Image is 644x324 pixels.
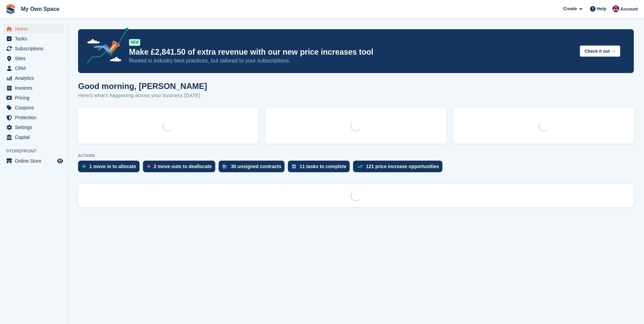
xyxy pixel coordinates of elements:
span: Storefront [6,148,68,155]
span: Subscriptions [15,44,56,53]
div: 11 tasks to complete [299,164,346,169]
div: NEW [129,39,140,46]
div: 30 unsigned contracts [231,164,281,169]
div: 2 move outs to deallocate [154,164,212,169]
span: Online Store [15,156,56,166]
p: Make £2,841.50 of extra revenue with our new price increases tool [129,47,574,57]
h1: Good morning, [PERSON_NAME] [78,82,207,91]
a: menu [3,156,64,166]
a: menu [3,123,64,132]
span: Protection [15,113,56,122]
img: task-75834270c22a3079a89374b754ae025e5fb1db73e45f91037f5363f120a921f8.svg [292,164,296,168]
img: Sergio Tartaglia [612,5,619,12]
a: Preview store [56,157,64,165]
button: Check it out → [580,46,620,57]
a: menu [3,64,64,73]
a: menu [3,132,64,142]
a: menu [3,103,64,112]
span: Home [15,24,56,34]
a: 121 price increase opportunities [353,161,446,176]
p: ACTIONS [78,154,634,158]
span: Account [620,6,638,13]
span: Coupons [15,103,56,112]
a: menu [3,83,64,93]
span: Invoices [15,83,56,93]
img: move_outs_to_deallocate_icon-f764333ba52eb49d3ac5e1228854f67142a1ed5810a6f6cc68b1a99e826820c5.svg [147,164,150,168]
img: price_increase_opportunities-93ffe204e8149a01c8c9dc8f82e8f89637d9d84a8eef4429ea346261dce0b2c0.svg [357,165,363,168]
img: contract_signature_icon-13c848040528278c33f63329250d36e43548de30e8caae1d1a13099fd9432cc5.svg [223,164,227,168]
div: 121 price increase opportunities [366,164,439,169]
a: My Own Space [18,3,62,15]
a: menu [3,24,64,34]
span: Analytics [15,73,56,83]
p: Here's what's happening across your business [DATE] [78,92,207,100]
p: Rooted in industry best practices, but tailored to your subscriptions. [129,57,574,65]
div: 1 move in to allocate [89,164,136,169]
span: Settings [15,123,56,132]
a: menu [3,34,64,43]
a: 30 unsigned contracts [219,161,288,176]
span: Capital [15,132,56,142]
a: 11 tasks to complete [288,161,353,176]
a: 2 move outs to deallocate [143,161,219,176]
span: CRM [15,64,56,73]
span: Pricing [15,93,56,103]
a: menu [3,54,64,63]
img: stora-icon-8386f47178a22dfd0bd8f6a31ec36ba5ce8667c1dd55bd0f319d3a0aa187defe.svg [5,4,16,14]
span: Sites [15,54,56,63]
span: Help [597,5,606,12]
img: price-adjustments-announcement-icon-8257ccfd72463d97f412b2fc003d46551f7dbcb40ab6d574587a9cd5c0d94... [81,28,129,66]
a: menu [3,113,64,122]
a: menu [3,93,64,103]
a: menu [3,73,64,83]
img: move_ins_to_allocate_icon-fdf77a2bb77ea45bf5b3d319d69a93e2d87916cf1d5bf7949dd705db3b84f3ca.svg [82,164,86,168]
span: Tasks [15,34,56,43]
a: menu [3,44,64,53]
a: 1 move in to allocate [78,161,143,176]
span: Create [563,5,577,12]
